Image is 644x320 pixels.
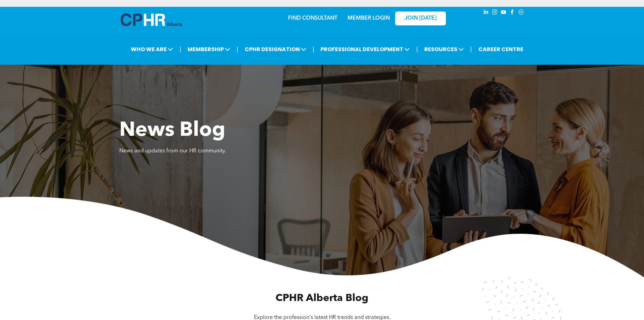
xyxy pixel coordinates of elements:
[348,16,390,21] a: MEMBER LOGIN
[405,15,436,22] span: JOIN [DATE]
[237,42,238,56] li: |
[313,42,314,56] li: |
[180,42,181,56] li: |
[243,43,308,56] span: CPHR DESIGNATION
[318,43,412,56] span: PROFESSIONAL DEVELOPMENT
[276,293,304,303] span: CPHR
[482,8,490,18] a: linkedin
[119,148,226,154] span: News and updates from our HR community.
[422,43,466,56] span: RESOURCES
[509,8,516,18] a: facebook
[288,16,337,21] a: FIND CONSULTANT
[500,8,507,18] a: youtube
[491,8,499,18] a: instagram
[129,43,175,56] span: WHO WE ARE
[470,42,472,56] li: |
[119,121,225,141] span: News Blog
[395,12,446,25] a: JOIN [DATE]
[476,43,525,56] a: CAREER CENTRE
[518,8,525,18] a: Social network
[416,42,418,56] li: |
[306,293,368,303] span: Alberta Blog
[121,14,182,26] img: A blue and white logo for cp alberta
[186,43,232,56] span: MEMBERSHIP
